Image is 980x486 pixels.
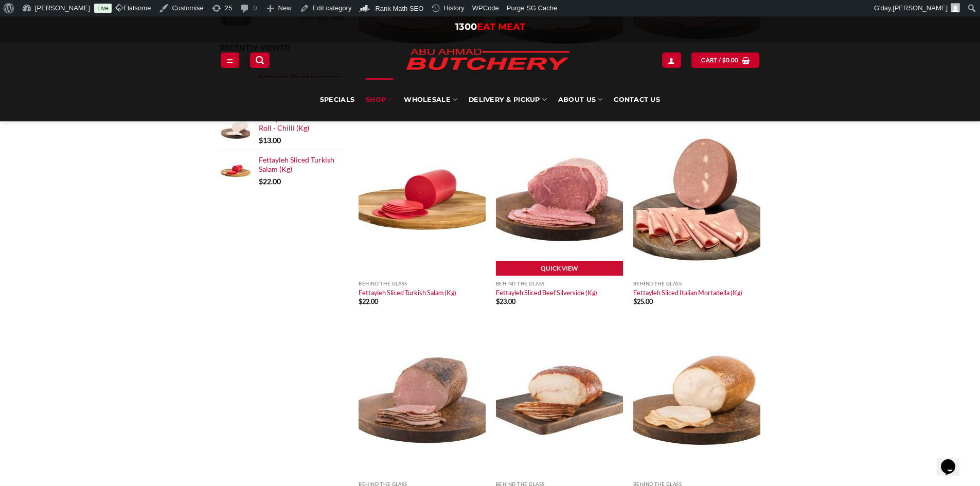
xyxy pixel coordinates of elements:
a: Quick View [496,261,623,276]
a: Search [250,52,270,67]
img: Avatar of Zacky Kawtharani [951,3,960,12]
img: Abu Ahmad Butchery [398,42,578,78]
img: Fettayleh Sliced Italian Mortadella (Kg) [633,123,760,276]
span: $ [259,136,263,145]
span: $ [722,56,726,65]
bdi: 25.00 [633,297,653,305]
a: Specials [320,78,354,121]
a: My account [662,52,681,67]
a: Contact Us [614,78,660,121]
bdi: 13.00 [259,136,281,145]
p: Behind the Glass [496,281,623,286]
bdi: 22.00 [259,177,281,186]
a: 1300EAT MEAT [455,21,525,32]
a: Fettayleh Sliced Beef Silverside (Kg) [496,289,597,297]
iframe: chat widget [937,445,970,476]
bdi: 22.00 [359,297,378,305]
img: Fettayleh Sliced Smoked Chicken - Chilli (Kg) [496,324,623,476]
p: Behind the Glass [633,281,760,286]
a: Fettayleh Sliced Italian Mortadella (Kg) [633,289,742,297]
span: $ [496,297,500,305]
span: Fettayleh Sliced Chicken Roll - Chilli (Kg) [259,114,337,132]
span: 1300 [455,21,477,32]
a: About Us [558,78,602,121]
span: Fettayleh Sliced Turkish Salam (Kg) [259,155,334,173]
img: Fettayleh Sliced Roast Beef (Kg) [359,324,486,476]
a: Fettayleh Sliced Turkish Salam (Kg) [259,155,344,174]
a: SHOP [366,78,393,121]
a: Fettayleh Sliced Chicken Roll - Chilli (Kg) [259,114,344,133]
a: Live [94,4,112,13]
img: Fettayleh Sliced Smoked Turkey - Plain (Kg) [633,324,760,476]
span: EAT MEAT [477,21,525,32]
a: Menu [221,52,239,67]
img: Fettayleh Sliced Turkish Salam (Kg) [359,123,486,276]
a: Delivery & Pickup [469,78,547,121]
span: $ [259,177,263,186]
bdi: 0.00 [722,57,739,63]
a: Fettayleh Sliced Turkish Salam (Kg) [359,289,456,297]
span: $ [633,297,637,305]
span: Rank Math SEO [375,5,423,12]
bdi: 23.00 [496,297,515,305]
span: $ [359,297,362,305]
span: [PERSON_NAME] [893,4,948,12]
img: Fettayleh Sliced Beef Silverside (Kg) [496,123,623,276]
span: Cart / [701,56,738,65]
a: Wholesale [404,78,457,121]
p: Behind the Glass [359,281,486,286]
a: View cart [691,52,759,67]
